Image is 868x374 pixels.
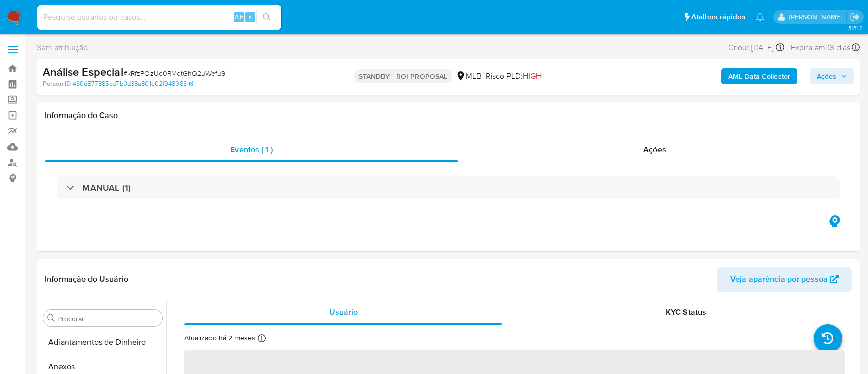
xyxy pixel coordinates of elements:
span: Veja aparência por pessoa [730,267,828,292]
span: Atalhos rápidos [691,12,745,22]
h3: MANUAL (1) [82,182,131,193]
p: laisa.felismino@mercadolivre.com [789,12,846,22]
button: AML Data Collector [721,68,797,84]
b: AML Data Collector [728,68,790,84]
span: Ações [817,68,836,84]
a: Sair [850,12,860,22]
button: Adiantamentos de Dinheiro [39,330,166,355]
span: KYC Status [666,306,706,318]
button: Veja aparência por pessoa [717,267,852,292]
div: Criou: [DATE] [728,41,784,54]
button: Ações [810,68,854,84]
span: Alt [235,12,243,22]
b: Person ID [43,79,71,89]
span: Usuário [329,306,358,318]
span: Sem atribuição [37,42,88,53]
a: Notificações [756,13,764,21]
span: HIGH [523,70,542,82]
button: Procurar [47,314,55,322]
span: Risco PLD: [486,71,542,82]
button: search-icon [256,10,277,24]
input: Pesquise usuários ou casos... [37,11,281,24]
span: Eventos ( 1 ) [230,143,273,155]
h1: Informação do Caso [45,110,852,121]
div: MLB [456,71,482,82]
h1: Informação do Usuário [45,274,128,284]
span: Ações [643,143,666,155]
a: 430d877885cd7b0d38a801e02f948983 [73,79,193,89]
div: MANUAL (1) [57,176,840,199]
span: - [786,41,789,54]
input: Procurar [57,314,158,323]
p: Atualizado há 2 meses [184,333,255,343]
p: STANDBY - ROI PROPOSAL [354,69,452,83]
span: # kRfzPOzUo0RMctGhQ2uWefu9 [123,68,225,78]
span: Expira em 13 dias [791,42,850,53]
b: Análise Especial [43,64,123,80]
span: s [249,12,252,22]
